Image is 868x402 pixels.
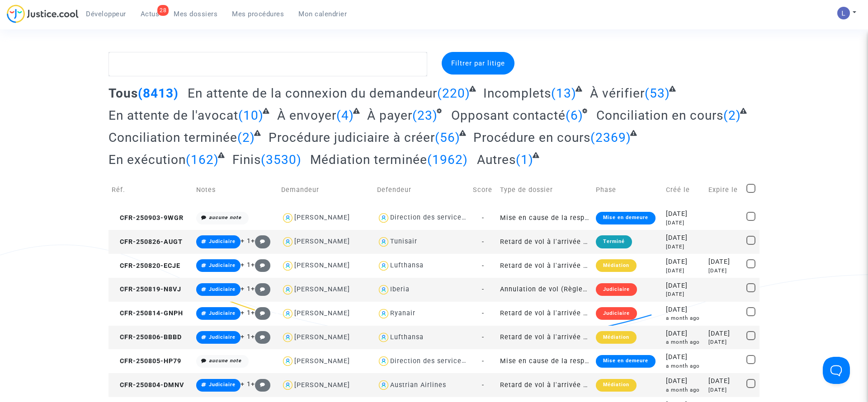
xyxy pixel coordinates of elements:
[482,285,484,293] span: -
[298,10,347,18] span: Mon calendrier
[112,333,182,341] span: CFR-250806-BBBD
[377,259,390,272] img: icon-user.svg
[86,10,126,18] span: Développeur
[390,357,641,365] div: Direction des services judiciaires du Ministère de la Justice - Bureau FIP4
[108,86,138,101] span: Tous
[566,108,583,123] span: (6)
[281,307,294,320] img: icon-user.svg
[374,174,470,206] td: Defendeur
[209,358,241,364] i: aucune note
[209,334,236,340] span: Judiciaire
[437,86,470,101] span: (220)
[497,326,593,350] td: Retard de vol à l'arrivée (Règlement CE n°261/2004)
[7,5,79,23] img: jc-logo.svg
[294,333,350,341] div: [PERSON_NAME]
[435,130,460,145] span: (56)
[666,219,702,227] div: [DATE]
[516,152,533,167] span: (1)
[596,379,637,392] div: Médiation
[294,262,350,269] div: [PERSON_NAME]
[482,333,484,341] span: -
[209,310,236,316] span: Judiciaire
[390,381,446,389] div: Austrian Airlines
[209,238,236,244] span: Judiciaire
[251,380,270,388] span: +
[390,262,424,269] div: Lufthansa
[377,211,390,224] img: icon-user.svg
[708,338,740,346] div: [DATE]
[108,174,193,206] td: Réf.
[596,212,656,224] div: Mise en demeure
[482,214,484,222] span: -
[708,257,740,267] div: [DATE]
[232,152,261,167] span: Finis
[390,238,417,245] div: Tunisair
[241,285,251,293] span: + 1
[209,262,236,268] span: Judiciaire
[112,309,183,317] span: CFR-250814-GNPH
[294,309,350,317] div: [PERSON_NAME]
[497,373,593,397] td: Retard de vol à l'arrivée (Règlement CE n°261/2004)
[708,329,740,339] div: [DATE]
[497,230,593,254] td: Retard de vol à l'arrivée (Règlement CE n°261/2004)
[294,238,350,245] div: [PERSON_NAME]
[141,10,160,18] span: Actus
[412,108,438,123] span: (23)
[497,349,593,373] td: Mise en cause de la responsabilité de l'Etat pour lenteur excessive de la Justice (sans requête)
[138,86,179,101] span: (8413)
[251,237,270,245] span: +
[551,86,576,101] span: (13)
[666,386,702,394] div: a month ago
[281,379,294,392] img: icon-user.svg
[367,108,412,123] span: À payer
[666,267,702,275] div: [DATE]
[390,285,410,293] div: Iberia
[241,261,251,269] span: + 1
[596,108,723,123] span: Conciliation en cours
[108,108,238,123] span: En attente de l'avocat
[596,235,632,248] div: Terminé
[708,376,740,386] div: [DATE]
[666,209,702,219] div: [DATE]
[390,309,415,317] div: Ryanair
[666,243,702,251] div: [DATE]
[708,386,740,394] div: [DATE]
[241,237,251,245] span: + 1
[390,214,641,221] div: Direction des services judiciaires du Ministère de la Justice - Bureau FIP4
[209,286,236,292] span: Judiciaire
[497,174,593,206] td: Type de dossier
[666,290,702,298] div: [DATE]
[79,7,133,21] a: Développeur
[497,254,593,278] td: Retard de vol à l'arrivée (Règlement CE n°261/2004)
[482,238,484,246] span: -
[663,174,705,206] td: Créé le
[377,355,390,368] img: icon-user.svg
[108,152,186,167] span: En exécution
[483,86,551,101] span: Incomplets
[112,238,183,246] span: CFR-250826-AUGT
[112,285,181,293] span: CFR-250819-N8VJ
[112,214,184,222] span: CFR-250903-9WGR
[427,152,468,167] span: (1962)
[823,357,850,384] iframe: Help Scout Beacon - Open
[596,355,656,368] div: Mise en demeure
[277,108,336,123] span: À envoyer
[186,152,219,167] span: (162)
[377,331,390,344] img: icon-user.svg
[225,7,291,21] a: Mes procédures
[666,352,702,362] div: [DATE]
[451,59,505,67] span: Filtrer par litige
[666,233,702,243] div: [DATE]
[133,7,167,21] a: 28Actus
[377,283,390,296] img: icon-user.svg
[596,283,637,296] div: Judiciaire
[593,174,663,206] td: Phase
[482,357,484,365] span: -
[281,211,294,224] img: icon-user.svg
[705,174,743,206] td: Expire le
[723,108,741,123] span: (2)
[708,267,740,275] div: [DATE]
[473,130,590,145] span: Procédure en cours
[112,357,181,365] span: CFR-250805-HP79
[188,86,437,101] span: En attente de la connexion du demandeur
